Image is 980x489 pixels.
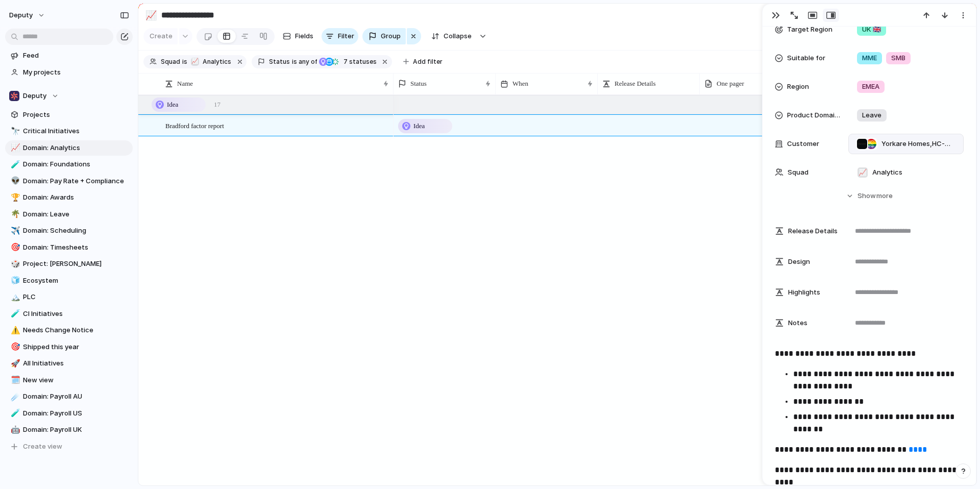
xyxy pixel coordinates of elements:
span: When [512,79,528,89]
button: is [180,56,189,67]
a: 📈Domain: Analytics [5,140,133,156]
a: 🧊Ecosystem [5,273,133,288]
button: Group [362,28,406,44]
span: EMEA [862,82,879,92]
button: 📈Analytics [188,56,233,67]
span: Release Details [615,79,656,89]
span: Release Details [788,226,838,236]
a: ✈️Domain: Scheduling [5,223,133,238]
span: Filter [338,31,354,41]
span: Squad [161,57,180,66]
span: Domain: Payroll US [23,408,129,419]
a: ⚠️Needs Change Notice [5,323,133,338]
button: 🎯 [9,342,19,352]
span: Yorkare Homes , HC-One [881,139,955,149]
button: 📈 [9,143,19,153]
span: Deputy [23,91,46,101]
div: 🤖 [11,424,18,436]
div: 🌴 [11,208,18,220]
span: Domain: Analytics [23,143,129,153]
span: Create view [23,442,62,452]
span: statuses [340,57,377,66]
button: 👽 [9,176,19,186]
span: any of [297,57,317,66]
a: 🎯Shipped this year [5,339,133,355]
span: Squad [788,167,808,178]
a: 🌴Domain: Leave [5,207,133,222]
span: Domain: Scheduling [23,226,129,236]
span: Bradford factor report [165,119,224,131]
span: Shipped this year [23,342,129,352]
span: Group [381,31,401,41]
span: SMB [891,53,905,63]
button: 🎯 [9,242,19,253]
span: Domain: Leave [23,209,129,219]
button: 🧪 [9,408,19,419]
span: Design [788,257,810,267]
button: Add filter [397,55,449,69]
a: 👽Domain: Pay Rate + Compliance [5,174,133,189]
a: 🔭Critical Initiatives [5,124,133,139]
span: is [292,57,297,66]
div: 🗓️New view [5,373,133,388]
a: Feed [5,48,133,63]
span: MME [862,53,877,63]
div: 🧪 [11,308,18,320]
span: Domain: Payroll AU [23,392,129,402]
span: more [876,191,893,201]
span: Status [269,57,290,66]
button: Deputy [5,88,133,104]
div: 🤖Domain: Payroll UK [5,422,133,437]
button: isany of [290,56,319,67]
span: One pager [717,79,744,89]
span: Collapse [444,31,472,41]
div: 🎲Project: [PERSON_NAME] [5,256,133,272]
button: 🧊 [9,276,19,286]
div: 📈 [145,8,157,22]
div: 🧪Domain: Payroll US [5,406,133,421]
button: 📈 [143,7,159,23]
span: deputy [9,10,33,20]
span: My projects [23,67,129,78]
span: Ecosystem [23,276,129,286]
span: is [182,57,187,66]
span: PLC [23,292,129,302]
button: Filter [322,28,358,44]
div: 🎯Domain: Timesheets [5,240,133,255]
span: Target Region [787,25,832,35]
span: Suitable for [787,53,825,63]
span: Feed [23,51,129,61]
span: Critical Initiatives [23,126,129,136]
div: ⚠️ [11,325,18,336]
div: 📈 [11,142,18,154]
span: Highlights [788,287,820,298]
a: 🚀All Initiatives [5,356,133,371]
a: 🏆Domain: Awards [5,190,133,205]
span: Product Domain Area [787,110,840,120]
a: 🧪CI Initiatives [5,306,133,322]
div: 🎯 [11,341,18,353]
div: ☄️Domain: Payroll AU [5,389,133,404]
span: Domain: Payroll UK [23,425,129,435]
div: 👽 [11,175,18,187]
span: 17 [214,100,220,110]
span: Status [410,79,427,89]
button: 🧪 [9,309,19,319]
span: Domain: Awards [23,192,129,203]
button: 🏔️ [9,292,19,302]
div: 🎲 [11,258,18,270]
span: Analytics [872,167,902,178]
div: 🧪 [11,407,18,419]
button: 🚀 [9,358,19,369]
div: 🏔️ [11,291,18,303]
span: Leave [862,110,881,120]
span: Show [857,191,876,201]
button: 7 statuses [318,56,379,67]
